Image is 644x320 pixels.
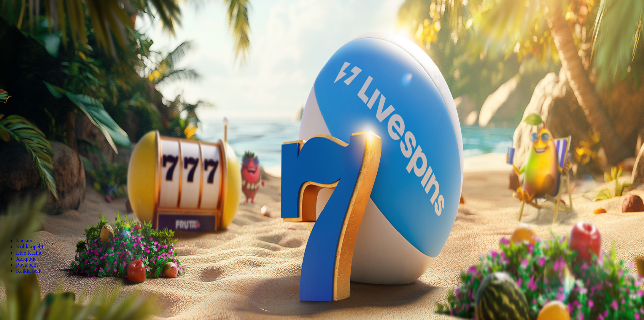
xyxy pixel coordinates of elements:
[16,250,43,256] a: Live Kasino
[16,238,34,243] a: Suositut
[16,262,38,268] a: Pöytäpelit
[16,268,42,274] a: Kaikki pelit
[3,226,641,274] nav: Lobby
[16,256,36,262] a: Jackpotit
[3,226,641,286] header: Lobby
[16,244,43,249] a: Kolikkopelit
